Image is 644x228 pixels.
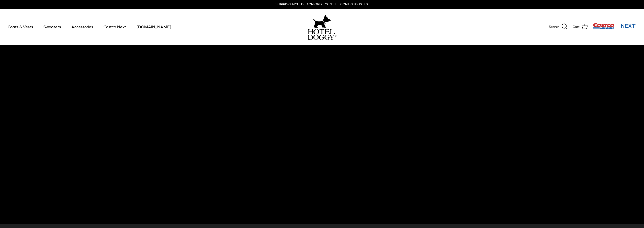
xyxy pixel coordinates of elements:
[549,24,559,30] span: Search
[132,18,176,35] a: [DOMAIN_NAME]
[99,18,131,35] a: Costco Next
[573,24,580,30] span: Cart
[313,14,331,29] img: hoteldoggy.com
[67,18,98,35] a: Accessories
[308,14,336,40] a: hoteldoggy.com hoteldoggycom
[593,23,636,29] img: Costco Next
[549,23,568,30] a: Search
[593,26,636,30] a: Visit Costco Next
[573,23,588,30] a: Cart
[3,18,38,35] a: Coats & Vests
[39,18,65,35] a: Sweaters
[308,29,336,40] img: hoteldoggycom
